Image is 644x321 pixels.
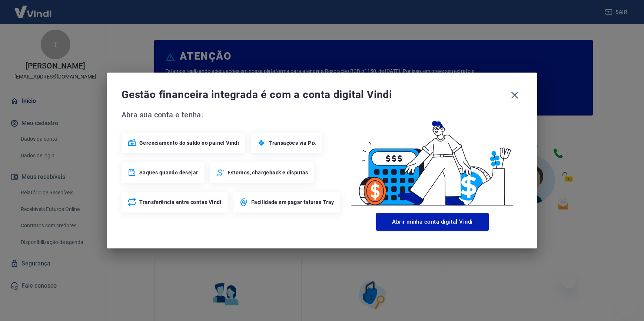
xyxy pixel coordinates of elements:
[122,87,507,102] span: Gestão financeira integrada é com a conta digital Vindi
[251,198,334,206] span: Facilidade em pagar faturas Tray
[139,198,222,206] span: Transferência entre contas Vindi
[342,109,522,210] img: Good Billing
[228,169,308,176] span: Estornos, chargeback e disputas
[376,213,489,231] button: Abrir minha conta digital Vindi
[561,274,576,288] iframe: Fechar mensagem
[139,169,198,176] span: Saques quando desejar
[614,291,638,315] iframe: Botão para abrir a janela de mensagens
[122,109,342,121] span: Abra sua conta e tenha:
[269,139,316,147] span: Transações via Pix
[139,139,239,147] span: Gerenciamento do saldo no painel Vindi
